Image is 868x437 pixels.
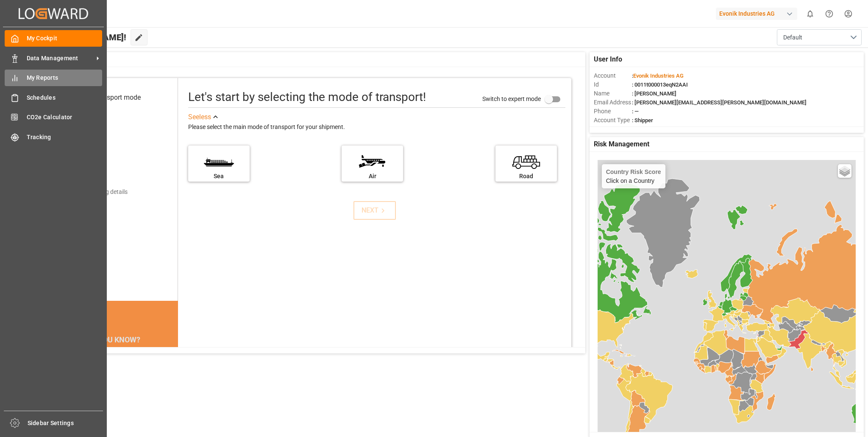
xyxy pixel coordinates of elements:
button: open menu [777,29,862,45]
span: Id [594,80,632,89]
span: Phone [594,107,632,116]
span: My Reports [27,73,103,82]
div: Road [500,172,553,181]
div: See less [188,112,211,122]
div: Sea [192,172,245,181]
a: Schedules [5,89,102,106]
span: Switch to expert mode [482,95,541,102]
span: : 0011t000013eqN2AAI [632,81,688,88]
div: Select transport mode [75,92,141,103]
span: : — [632,108,639,115]
span: Account Type [594,116,632,125]
div: Click on a Country [606,168,661,184]
span: Tracking [27,133,103,142]
button: show 0 new notifications [801,4,820,23]
span: : [PERSON_NAME] [632,90,676,97]
button: Help Center [820,4,839,23]
div: NEXT [362,205,387,216]
span: : [PERSON_NAME][EMAIL_ADDRESS][PERSON_NAME][DOMAIN_NAME] [632,99,807,106]
h4: Country Risk Score [606,168,661,175]
span: Hello [PERSON_NAME]! [35,29,126,45]
div: DID YOU KNOW? [47,331,178,348]
span: : Shipper [632,117,653,123]
div: Evonik Industries AG [716,8,797,20]
span: : [632,73,684,79]
div: Let's start by selecting the mode of transport! [188,88,426,106]
a: Tracking [5,129,102,145]
span: Email Address [594,98,632,107]
button: NEXT [353,201,396,220]
span: Sidebar Settings [28,419,103,428]
span: Name [594,89,632,98]
span: Evonik Industries AG [633,73,684,79]
span: Data Management [27,54,94,63]
span: Default [783,33,802,42]
span: User Info [594,54,622,64]
a: Layers [838,164,851,178]
a: My Cockpit [5,30,102,47]
span: CO2e Calculator [27,113,103,122]
span: Account [594,71,632,80]
span: Risk Management [594,139,649,149]
div: Please select the main mode of transport for your shipment. [188,122,565,132]
button: Evonik Industries AG [716,6,801,22]
span: My Cockpit [27,34,103,43]
span: Schedules [27,93,103,102]
a: My Reports [5,70,102,86]
a: CO2e Calculator [5,109,102,126]
div: Air [346,172,399,181]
